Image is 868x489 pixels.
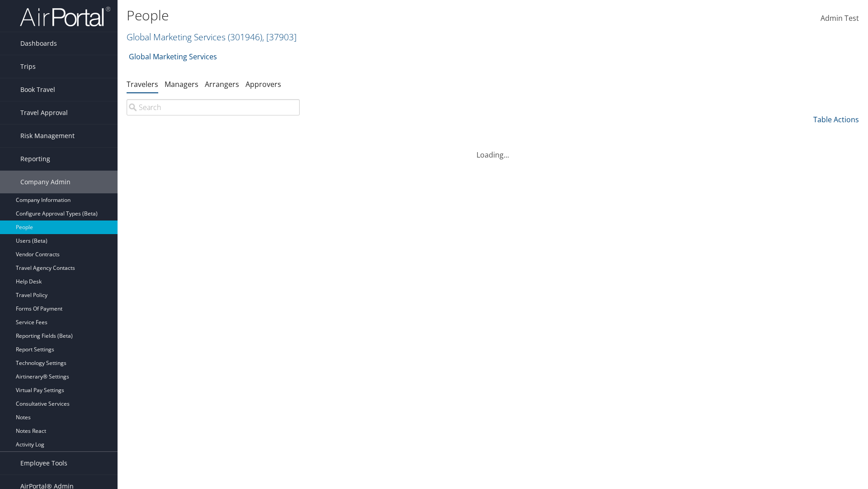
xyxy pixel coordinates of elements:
a: Approvers [245,79,281,89]
span: Admin Test [821,13,859,23]
a: Managers [165,79,198,89]
a: Admin Test [821,5,859,33]
h1: People [127,6,615,25]
span: Risk Management [20,125,75,147]
div: Loading... [127,139,859,160]
span: Company Admin [20,171,71,193]
span: , [ 37903 ] [262,31,297,43]
a: Travelers [127,79,158,89]
a: Global Marketing Services [127,31,297,43]
a: Global Marketing Services [129,48,217,66]
img: airportal-logo.png [20,6,110,27]
span: Dashboards [20,32,57,55]
a: Table Actions [813,115,859,125]
span: Trips [20,55,36,78]
a: Arrangers [205,79,239,89]
span: Employee Tools [20,452,67,475]
span: Reporting [20,148,50,170]
span: ( 301946 ) [228,31,262,43]
span: Book Travel [20,78,55,101]
input: Search [127,99,300,115]
span: Travel Approval [20,101,68,124]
